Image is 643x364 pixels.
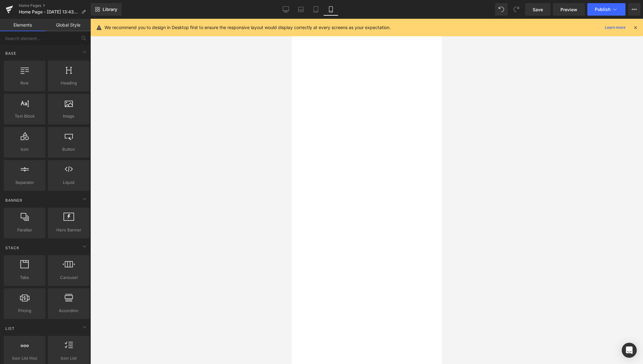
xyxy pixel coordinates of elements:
[50,227,88,233] span: Hero Banner
[560,6,577,13] span: Preview
[6,179,43,186] span: Separator
[50,113,88,119] span: Image
[6,146,43,153] span: Icon
[50,80,88,86] span: Heading
[50,307,88,314] span: Accordion
[5,326,15,331] span: List
[103,7,117,12] span: Library
[278,3,293,16] a: Desktop
[19,3,91,8] a: Home Pages
[6,355,43,361] span: Icon List Hoz
[91,3,122,16] a: New Library
[6,227,43,233] span: Parallax
[323,3,338,16] a: Mobile
[495,3,508,16] button: Undo
[50,179,88,186] span: Liquid
[50,274,88,281] span: Carousel
[308,3,323,16] a: Tablet
[45,19,91,31] a: Global Style
[104,24,391,31] p: We recommend you to design in Desktop first to ensure the responsive layout would display correct...
[6,80,43,86] span: Row
[622,343,637,358] div: Open Intercom Messenger
[6,113,43,119] span: Text Block
[293,3,308,16] a: Laptop
[19,9,79,14] span: Home Page - [DATE] 13:43:17
[5,50,17,56] span: Base
[5,245,20,251] span: Stack
[602,24,628,31] a: Learn more
[587,3,625,16] button: Publish
[6,307,43,314] span: Pricing
[595,7,610,12] span: Publish
[533,6,543,13] span: Save
[628,3,640,16] button: More
[50,146,88,153] span: Button
[50,355,88,361] span: Icon List
[553,3,585,16] a: Preview
[6,274,43,281] span: Tabs
[510,3,523,16] button: Redo
[5,197,23,203] span: Banner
